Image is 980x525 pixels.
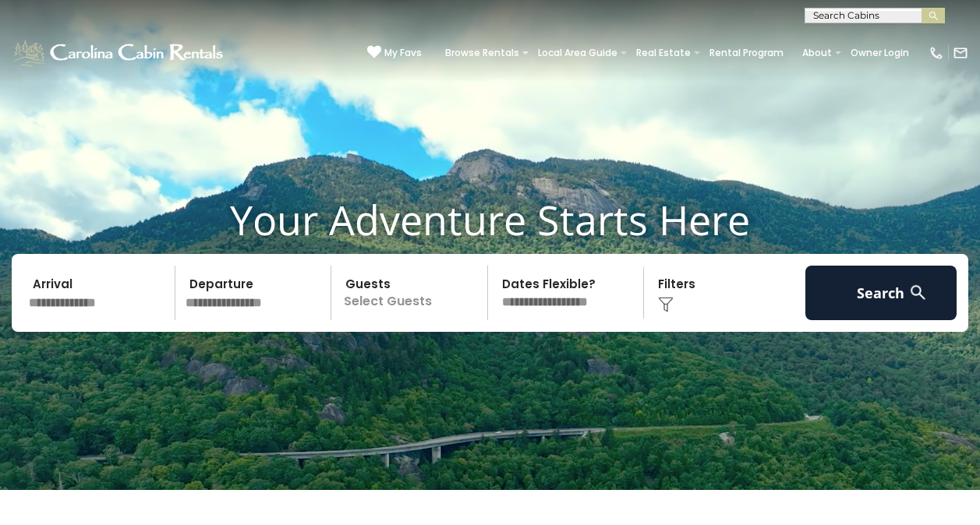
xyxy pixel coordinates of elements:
a: Rental Program [702,42,791,64]
a: Browse Rentals [437,42,527,64]
img: phone-regular-white.png [929,45,944,61]
p: Select Guests [336,266,487,320]
button: Search [805,266,957,320]
a: My Favs [367,45,422,61]
img: White-1-1-2.png [12,37,228,69]
img: search-regular-white.png [908,283,928,302]
span: My Favs [384,46,422,60]
h1: Your Adventure Starts Here [12,196,968,244]
a: Local Area Guide [530,42,625,64]
img: filter--v1.png [658,297,674,312]
a: Owner Login [843,42,917,64]
a: About [794,42,840,64]
a: Real Estate [628,42,699,64]
img: mail-regular-white.png [953,45,968,61]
